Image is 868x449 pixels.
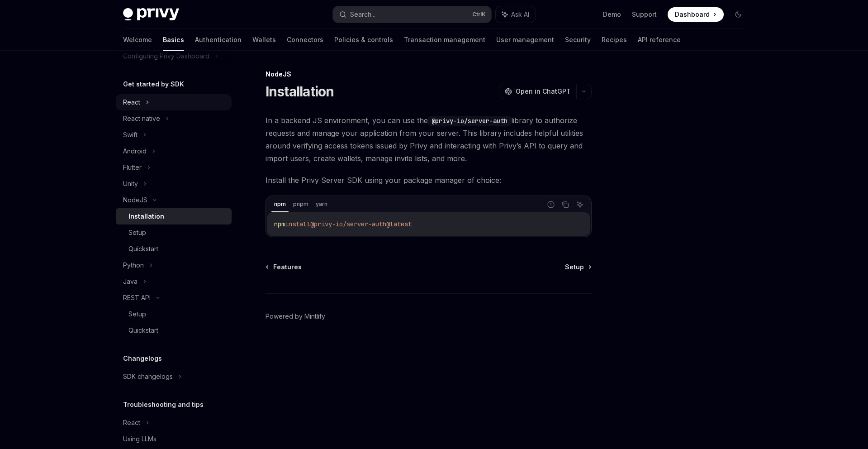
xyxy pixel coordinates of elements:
[128,244,158,254] div: Quickstart
[128,325,158,336] div: Quickstart
[116,322,232,339] a: Quickstart
[638,29,681,51] a: API reference
[266,83,334,100] h1: Installation
[128,309,146,320] div: Setup
[285,220,310,228] span: install
[428,116,511,126] code: @privy-io/server-auth
[123,353,162,364] h5: Changelogs
[350,9,375,20] div: Search...
[731,7,745,22] button: Toggle dark mode
[123,195,147,205] div: NodeJS
[266,263,302,272] a: Features
[116,241,232,257] a: Quickstart
[632,10,657,19] a: Support
[123,79,184,90] h5: Get started by SDK
[116,208,232,224] a: Installation
[123,162,142,173] div: Flutter
[290,199,311,210] div: pnpm
[163,29,184,51] a: Basics
[266,114,592,165] span: In a backend JS environment, you can use the library to authorize requests and manage your applic...
[123,292,151,303] div: REST API
[602,29,627,51] a: Recipes
[128,211,164,222] div: Installation
[123,146,147,157] div: Android
[565,263,584,272] span: Setup
[123,276,138,287] div: Java
[273,263,302,272] span: Features
[334,29,393,51] a: Policies & controls
[116,431,232,447] a: Using LLMs
[574,199,586,210] button: Ask AI
[123,399,204,410] h5: Troubleshooting and tips
[123,129,138,140] div: Swift
[603,10,621,19] a: Demo
[123,260,144,271] div: Python
[496,6,536,23] button: Ask AI
[511,10,529,19] span: Ask AI
[333,6,491,23] button: Search...CtrlK
[404,29,485,51] a: Transaction management
[565,263,591,272] a: Setup
[565,29,591,51] a: Security
[499,84,576,99] button: Open in ChatGPT
[195,29,242,51] a: Authentication
[274,220,285,228] span: npm
[560,199,571,210] button: Copy the contents from the code block
[123,113,160,124] div: React native
[123,178,138,189] div: Unity
[668,7,724,22] a: Dashboard
[472,11,486,18] span: Ctrl K
[266,174,592,186] span: Install the Privy Server SDK using your package manager of choice:
[545,199,557,210] button: Report incorrect code
[313,199,330,210] div: yarn
[123,8,179,21] img: dark logo
[271,199,289,210] div: npm
[516,87,571,96] span: Open in ChatGPT
[128,227,146,238] div: Setup
[266,312,325,321] a: Powered by Mintlify
[496,29,554,51] a: User management
[123,371,173,382] div: SDK changelogs
[123,434,157,444] div: Using LLMs
[675,10,710,19] span: Dashboard
[123,417,140,428] div: React
[116,306,232,322] a: Setup
[123,97,140,108] div: React
[266,70,592,79] div: NodeJS
[123,29,152,51] a: Welcome
[310,220,412,228] span: @privy-io/server-auth@latest
[116,224,232,241] a: Setup
[287,29,323,51] a: Connectors
[252,29,276,51] a: Wallets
